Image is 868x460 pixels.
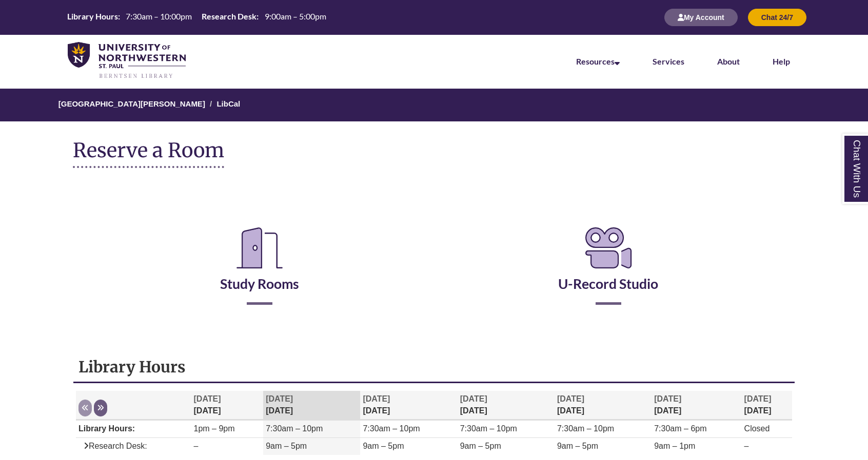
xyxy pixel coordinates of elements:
[266,424,323,433] span: 7:30am – 10pm
[363,424,420,433] span: 7:30am – 10pm
[664,13,738,22] a: My Account
[773,56,790,66] a: Help
[664,9,738,26] button: My Account
[73,194,795,335] div: Reserve a Room
[653,56,684,66] a: Services
[76,421,191,438] td: Library Hours:
[263,391,360,420] th: [DATE]
[78,400,92,416] button: Previous week
[194,424,235,433] span: 1pm – 9pm
[78,442,147,450] span: Research Desk:
[194,442,199,450] span: –
[73,139,224,168] h1: Reserve a Room
[266,394,293,403] span: [DATE]
[557,442,598,450] span: 9am – 5pm
[744,424,770,433] span: Closed
[654,424,706,433] span: 7:30am – 6pm
[654,394,681,403] span: [DATE]
[558,250,658,292] a: U-Record Studio
[460,442,501,450] span: 9am – 5pm
[220,250,299,292] a: Study Rooms
[576,56,620,66] a: Resources
[557,394,584,403] span: [DATE]
[557,424,614,433] span: 7:30am – 10pm
[265,11,326,21] span: 9:00am – 5:00pm
[717,56,740,66] a: About
[126,11,192,21] span: 7:30am – 10:00pm
[63,11,122,22] th: Library Hours:
[460,394,487,403] span: [DATE]
[73,89,795,121] nav: Breadcrumb
[744,442,749,450] span: –
[63,11,330,24] a: Hours Today
[458,391,555,420] th: [DATE]
[744,394,772,403] span: [DATE]
[748,13,806,22] a: Chat 24/7
[266,442,307,450] span: 9am – 5pm
[63,11,330,23] table: Hours Today
[194,394,221,403] span: [DATE]
[198,11,260,22] th: Research Desk:
[78,357,790,377] h1: Library Hours
[748,9,806,26] button: Chat 24/7
[58,99,205,108] a: [GEOGRAPHIC_DATA][PERSON_NAME]
[360,391,457,420] th: [DATE]
[191,391,264,420] th: [DATE]
[652,391,741,420] th: [DATE]
[68,42,186,79] img: UNWSP Library Logo
[94,400,107,416] button: Next week
[460,424,517,433] span: 7:30am – 10pm
[555,391,652,420] th: [DATE]
[742,391,793,420] th: [DATE]
[363,394,390,403] span: [DATE]
[216,99,240,108] a: LibCal
[654,442,695,450] span: 9am – 1pm
[363,442,404,450] span: 9am – 5pm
